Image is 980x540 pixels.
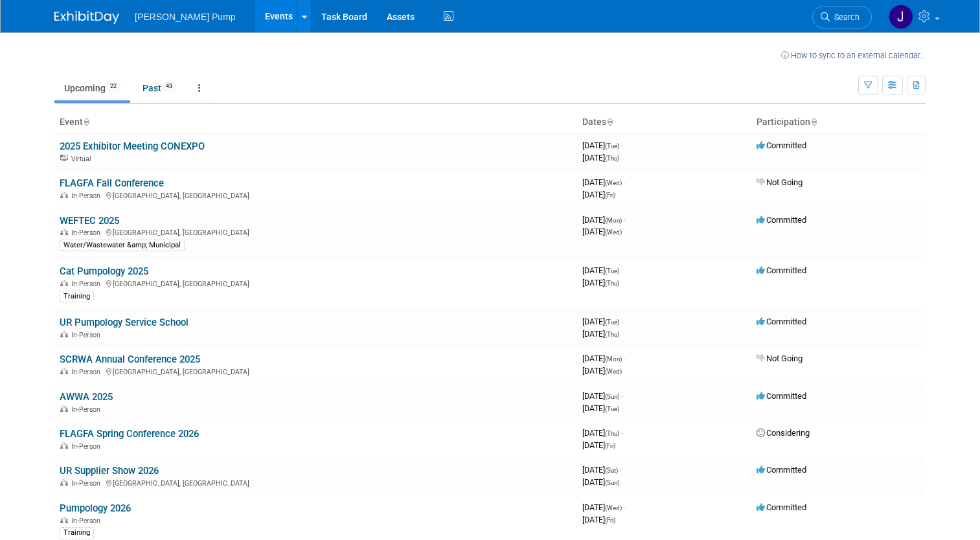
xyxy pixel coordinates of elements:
span: [DATE] [582,440,615,450]
img: Virtual Event [60,155,68,161]
span: - [624,502,626,512]
span: (Mon) [605,217,622,224]
span: (Tue) [605,142,619,150]
span: [DATE] [582,317,623,326]
span: [DATE] [582,153,619,163]
img: In-Person Event [60,229,68,235]
span: (Fri) [605,192,615,199]
div: Water/Wastewater &amp; Municipal [60,240,185,251]
span: [DATE] [582,265,623,275]
span: (Mon) [605,355,622,363]
span: - [620,465,622,475]
span: - [624,354,626,363]
span: [DATE] [582,366,622,376]
span: [DATE] [582,465,622,475]
span: Search [830,12,860,22]
a: FLAGFA Fall Conference [60,177,164,189]
img: In-Person Event [60,331,68,337]
span: [DATE] [582,215,626,225]
img: In-Person Event [60,192,68,198]
span: Committed [757,215,806,225]
th: Dates [577,111,751,133]
span: Not Going [757,177,803,187]
span: - [621,391,623,401]
span: In-Person [71,280,104,288]
span: [DATE] [582,502,626,512]
span: (Thu) [605,331,619,338]
span: Committed [757,317,806,326]
span: (Wed) [605,368,622,375]
span: In-Person [71,517,104,525]
span: - [621,428,623,438]
img: In-Person Event [60,405,68,412]
span: In-Person [71,405,104,414]
span: [DATE] [582,391,623,401]
span: - [621,141,623,150]
img: In-Person Event [60,479,68,486]
img: Jake Sowders [889,5,913,29]
span: (Wed) [605,504,622,512]
span: (Thu) [605,430,619,437]
span: (Wed) [605,179,622,186]
a: WEFTEC 2025 [60,215,119,227]
span: (Tue) [605,267,619,275]
a: UR Pumpology Service School [60,317,188,328]
span: - [621,317,623,326]
a: Sort by Event Name [83,117,89,127]
span: 43 [162,82,176,91]
span: [DATE] [582,403,619,413]
span: [DATE] [582,141,623,150]
div: [GEOGRAPHIC_DATA], [GEOGRAPHIC_DATA] [60,190,572,200]
span: [DATE] [582,190,615,199]
span: In-Person [71,442,104,451]
span: [PERSON_NAME] Pump [135,12,236,22]
span: Committed [757,391,806,401]
span: In-Person [71,331,104,339]
span: (Tue) [605,405,619,412]
span: Committed [757,465,806,475]
span: In-Person [71,368,104,376]
div: [GEOGRAPHIC_DATA], [GEOGRAPHIC_DATA] [60,278,572,288]
th: Participation [751,111,926,133]
span: (Thu) [605,280,619,287]
div: [GEOGRAPHIC_DATA], [GEOGRAPHIC_DATA] [60,366,572,376]
span: - [624,177,626,187]
span: Considering [757,428,810,438]
a: Pumpology 2026 [60,502,131,514]
a: Sort by Participation Type [810,117,817,127]
img: In-Person Event [60,280,68,286]
a: Upcoming22 [54,76,130,100]
span: In-Person [71,229,104,237]
th: Event [54,111,577,133]
span: In-Person [71,192,104,200]
a: How to sync to an external calendar... [781,51,926,60]
span: (Thu) [605,155,619,162]
div: Training [60,291,94,302]
div: Training [60,527,94,539]
span: (Tue) [605,319,619,326]
span: In-Person [71,479,104,488]
span: (Sat) [605,467,618,474]
img: In-Person Event [60,517,68,523]
a: FLAGFA Spring Conference 2026 [60,428,199,440]
span: [DATE] [582,428,623,438]
span: Committed [757,265,806,275]
span: - [624,215,626,225]
div: [GEOGRAPHIC_DATA], [GEOGRAPHIC_DATA] [60,477,572,488]
span: [DATE] [582,515,615,524]
a: Sort by Start Date [606,117,613,127]
a: SCRWA Annual Conference 2025 [60,354,200,365]
span: Committed [757,141,806,150]
span: (Fri) [605,442,615,449]
span: [DATE] [582,278,619,287]
div: [GEOGRAPHIC_DATA], [GEOGRAPHIC_DATA] [60,227,572,237]
a: AWWA 2025 [60,391,113,403]
span: [DATE] [582,177,626,187]
span: (Sun) [605,479,619,486]
span: (Wed) [605,229,622,236]
span: (Fri) [605,517,615,524]
span: [DATE] [582,354,626,363]
a: Past43 [133,76,186,100]
a: 2025 Exhibitor Meeting CONEXPO [60,141,205,152]
span: Not Going [757,354,803,363]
